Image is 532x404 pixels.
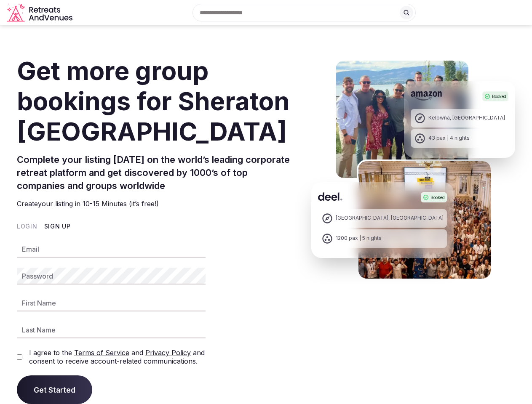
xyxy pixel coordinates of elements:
button: Sign Up [44,222,71,231]
button: Get Started [17,375,92,404]
h1: Get more group bookings for Sheraton [GEOGRAPHIC_DATA] [17,56,291,146]
a: Visit the homepage [7,3,74,22]
h2: Complete your listing [DATE] on the world’s leading corporate retreat platform and get discovered... [17,153,291,192]
img: Amazon Kelowna Retreat [334,59,470,180]
div: 1200 pax | 5 nights [336,235,382,242]
div: Booked [482,91,508,101]
a: Terms of Service [74,348,129,357]
a: Privacy Policy [145,348,191,357]
span: Get Started [34,385,75,394]
label: I agree to the and and consent to receive account-related communications. [29,348,206,365]
img: Deel Spain Retreat [357,159,492,280]
div: 43 pax | 4 nights [428,135,470,142]
div: Kelowna, [GEOGRAPHIC_DATA] [428,114,505,122]
button: Login [17,222,37,231]
div: Booked [421,192,447,202]
div: [GEOGRAPHIC_DATA], [GEOGRAPHIC_DATA] [336,215,444,222]
svg: Retreats and Venues company logo [7,3,74,22]
p: Create your listing in 10-15 Minutes (it’s free!) [17,199,291,209]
